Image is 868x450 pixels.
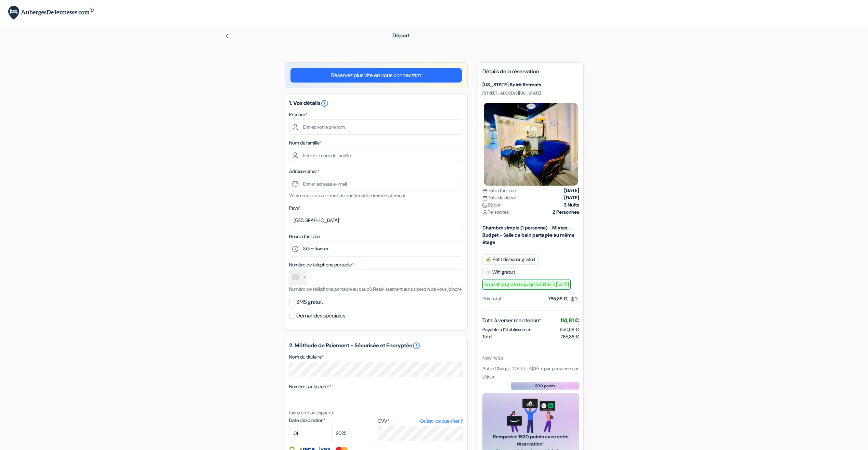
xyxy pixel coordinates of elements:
[482,68,579,79] h5: Détails de la réservation
[482,365,579,380] span: Autre Charge: 20,00 US$ Prix par personne par séjour
[289,192,405,199] small: Vous recevrez un e-mail de confirmation immédiatement
[289,119,463,135] input: Entrez votre prénom
[482,354,579,362] div: Non inclus
[564,187,579,194] strong: [DATE]
[289,148,463,163] input: Entrer le nom de famille
[296,297,323,307] label: SMS gratuit
[553,209,579,216] strong: 2 Personnes
[567,294,579,303] span: 2
[378,417,463,425] label: CVV
[224,33,230,39] img: left_arrow.svg
[564,194,579,201] strong: [DATE]
[548,295,579,302] div: 765,38 €
[289,417,374,424] label: Date d'expiration
[8,6,94,20] img: AubergesDeJeunesse.com
[289,233,320,240] label: Heure d'arrivée
[296,311,345,321] label: Demandes spéciales
[507,399,555,433] img: gift_card_hero_new.png
[482,254,539,265] span: Petit déjeuner gratuit
[289,342,463,350] h5: 2. Méthode de Paiement - Sécurisée et Encryptée
[482,201,503,209] span: Séjour :
[289,204,300,212] label: Pays
[560,326,579,333] span: 650,58 €
[560,333,579,340] span: 765,38 €
[289,286,462,292] small: Numéro de téléphone portable au cas où l'établissement aurait besoin de vous joindre
[482,333,492,340] span: Total
[321,99,329,107] a: error_outline
[482,225,574,245] b: Chambre simple (1 personne) - Mixtes - Budget - Salle de bain partagée au même étage
[289,383,331,390] label: Numéro sur la carte
[290,68,462,83] a: Réservez plus vite en vous connectant
[289,139,322,147] label: Nom de famille
[482,210,488,215] img: user_icon.svg
[482,90,579,96] p: [STREET_ADDRESS][US_STATE]
[289,111,307,118] label: Prénom
[289,410,333,416] small: (sans tiret ou espace)
[560,317,579,324] span: 114,81 €
[534,383,556,389] span: 1530 points
[485,257,491,262] img: free_breakfast.svg
[482,203,488,208] img: moon.svg
[482,188,488,193] img: calendar.svg
[482,316,541,325] span: Total à verser maintenant
[420,417,463,425] a: Qu'est-ce que c'est ?
[321,99,329,108] i: error_outline
[482,295,503,302] div: Prix total :
[289,261,354,268] label: Numéro de telephone portable
[491,433,571,448] span: Remportez 1530 points avec cette réservation !
[485,270,491,275] img: free_wifi.svg
[482,82,579,88] h5: [US_STATE] Spirit Retreats
[289,168,320,175] label: Adresse email
[564,201,579,209] strong: 3 Nuits
[482,194,520,201] span: Date de départ :
[482,187,518,194] span: Date d'arrivée :
[289,176,463,191] input: Entrer adresse e-mail
[392,32,410,39] span: Départ
[289,99,463,108] h5: 1. Vos détails
[570,297,575,302] img: guest.svg
[482,267,518,277] span: Wifi gratuit
[482,209,510,216] span: Personnes :
[289,353,324,361] label: Nom du titulaire
[482,279,571,290] span: Annulation gratuite jusqu’à 23:59 le [DATE]
[482,196,488,201] img: calendar.svg
[482,326,533,333] span: Payable à l’établissement
[412,342,420,350] a: error_outline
